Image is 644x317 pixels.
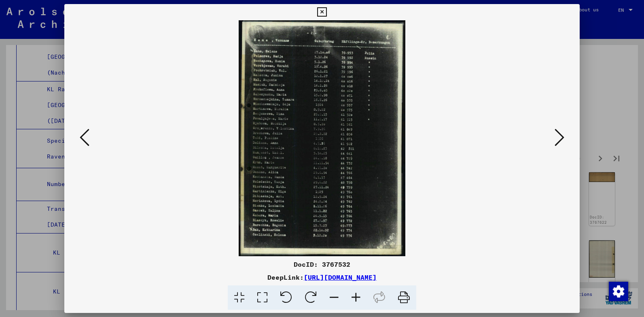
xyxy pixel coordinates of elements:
[64,259,580,269] div: DocID: 3767532
[304,273,377,281] a: [URL][DOMAIN_NAME]
[608,281,628,301] div: Change consent
[64,272,580,282] div: DeepLink:
[609,282,628,301] img: Change consent
[92,20,552,256] img: 001.jpg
